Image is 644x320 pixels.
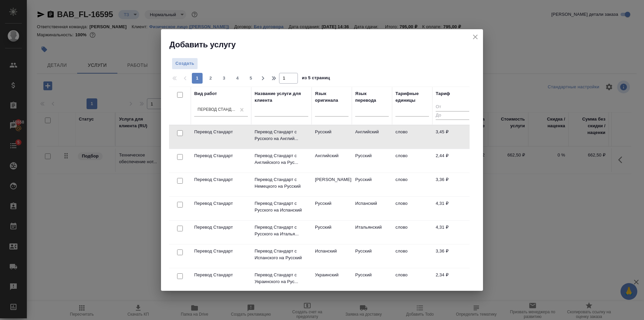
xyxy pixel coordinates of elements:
[392,125,432,149] td: слово
[219,73,229,84] button: 3
[352,125,392,149] td: Английский
[392,173,432,196] td: слово
[312,197,352,220] td: Русский
[432,221,473,244] td: 4,31 ₽
[246,73,256,84] button: 5
[194,224,248,231] p: Перевод Стандарт
[392,221,432,244] td: слово
[432,197,473,220] td: 4,31 ₽
[392,244,432,268] td: слово
[172,58,198,70] button: Создать
[255,176,308,190] p: Перевод Стандарт с Немецкого на Русский
[395,90,429,104] div: Тарифные единицы
[436,103,469,111] input: От
[232,73,243,84] button: 4
[255,152,308,166] p: Перевод Стандарт с Английского на Рус...
[175,60,194,67] span: Создать
[219,75,229,82] span: 3
[312,268,352,292] td: Украинский
[352,221,392,244] td: Итальянский
[392,268,432,292] td: слово
[355,90,389,104] div: Язык перевода
[194,90,217,97] div: Вид работ
[312,244,352,268] td: Испанский
[312,125,352,149] td: Русский
[246,75,256,82] span: 5
[312,149,352,173] td: Английский
[315,90,348,104] div: Язык оригинала
[194,176,248,183] p: Перевод Стандарт
[255,248,308,261] p: Перевод Стандарт с Испанского на Русский
[255,90,308,104] div: Название услуги для клиента
[470,32,480,42] button: close
[205,75,216,82] span: 2
[312,221,352,244] td: Русский
[312,173,352,196] td: [PERSON_NAME]
[392,149,432,173] td: слово
[432,173,473,196] td: 3,36 ₽
[194,129,248,135] p: Перевод Стандарт
[194,200,248,207] p: Перевод Стандарт
[436,90,450,97] div: Тариф
[436,111,469,120] input: До
[194,152,248,159] p: Перевод Стандарт
[352,197,392,220] td: Испанский
[255,272,308,285] p: Перевод Стандарт с Украинского на Рус...
[352,173,392,196] td: Русский
[198,107,236,113] div: Перевод Стандарт
[352,149,392,173] td: Русский
[255,224,308,237] p: Перевод Стандарт с Русского на Италья...
[432,268,473,292] td: 2,34 ₽
[255,129,308,142] p: Перевод Стандарт с Русского на Англий...
[432,244,473,268] td: 3,36 ₽
[169,39,483,50] h2: Добавить услугу
[432,125,473,149] td: 3,45 ₽
[205,73,216,84] button: 2
[392,197,432,220] td: слово
[194,248,248,255] p: Перевод Стандарт
[352,268,392,292] td: Русский
[232,75,243,82] span: 4
[255,200,308,214] p: Перевод Стандарт с Русского на Испанский
[432,149,473,173] td: 2,44 ₽
[352,244,392,268] td: Русский
[194,272,248,278] p: Перевод Стандарт
[302,74,330,84] span: из 5 страниц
